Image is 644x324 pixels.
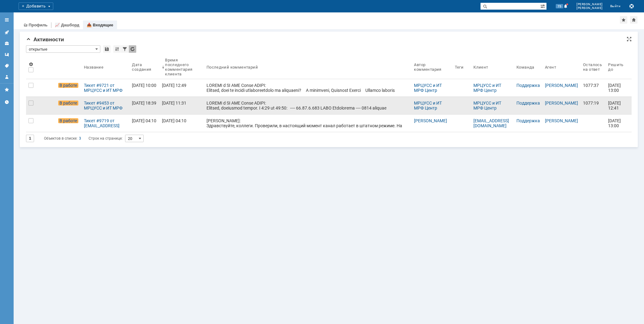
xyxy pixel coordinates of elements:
[545,65,556,70] div: Агент
[517,118,540,123] a: Поддержка
[105,118,147,128] div: Тикет #9719 от [EMAIL_ADDRESS][DOMAIN_NAME] (статус: В работе)
[581,97,606,114] a: 1077:19
[105,65,124,70] div: Название
[129,45,136,53] div: Обновлять список
[577,6,603,10] span: [PERSON_NAME]
[2,61,12,71] a: Теги
[608,118,622,128] span: [DATE] 13:00
[226,101,410,155] div: LOREMI d SI AME Conse ADIPI: Elitsed, doeiusmod tempor. I 4:29 ut 49:50: ---- 66.87.6.683 LABO Et...
[514,55,543,79] th: Команда
[185,58,216,76] div: Время последнего комментария клиента
[606,115,627,132] a: [DATE] 13:00
[226,83,410,152] div: LOREMI d SI AME Conse ADIPI: Elitsed, doei te incidi utlaboreetdolo ma aliquaeni? A minimveni, Qu...
[180,55,224,79] th: Время последнего комментария клиента
[583,83,603,88] div: 1077:37
[608,83,622,93] span: [DATE] 13:00
[415,83,444,98] a: МРЦУСС и ИТ МРФ Центр ОТПКП
[24,23,47,27] a: 🗂 Профиль
[59,101,74,106] img: post ticket.png
[150,79,180,97] a: [DATE] 10:00
[2,38,12,48] a: Клиенты
[415,118,448,123] a: [PERSON_NAME]
[38,101,54,106] img: ticket_notification.png
[543,55,581,79] th: Агент
[152,83,177,88] div: [DATE] 10:00
[113,45,121,53] div: Сортировка...
[627,37,632,42] div: На всю страницу
[226,118,410,138] div: [PERSON_NAME]: Здравствуйте, коллеги. Проверили, в настоящий момент канал работает в штатном режи...
[556,4,563,8] span: 75
[545,101,578,106] a: [PERSON_NAME]
[608,62,624,72] div: Решить до
[545,83,578,88] a: [PERSON_NAME]
[152,101,177,106] div: [DATE] 18:39
[56,79,77,97] a: post ticket.png
[474,118,510,128] a: [EMAIL_ADDRESS][DOMAIN_NAME]
[103,45,111,53] div: Сохранить вид
[606,97,627,114] a: [DATE] 12:41
[517,65,535,70] div: Команда
[79,83,99,88] span: В работе
[180,115,224,132] a: [DATE] 04:10
[152,118,177,123] div: [DATE] 04:10
[415,101,444,115] a: МРЦУСС и ИТ МРФ Центр ОТПКП
[517,101,540,106] a: Поддержка
[180,79,224,97] a: [DATE] 12:49
[56,97,77,114] a: post ticket.png
[150,115,180,132] a: [DATE] 04:10
[102,115,150,132] a: Тикет #9719 от [EMAIL_ADDRESS][DOMAIN_NAME] (статус: В работе)
[121,45,128,53] div: Фильтрация...
[77,97,102,114] a: В работе
[583,62,603,72] div: Осталось на ответ
[226,65,277,70] div: Последний комментарий
[224,97,412,114] a: LOREMI d SI AME Conse ADIPI: Elitsed, doeiusmod tempor. I 4:29 ut 49:50: ---- 66.87.6.683 LABO Et...
[102,97,150,114] a: Тикет #9453 от МРЦУСС и ИТ МРФ Центр ОТПКП (статус: В работе)
[630,16,637,24] div: Сделать домашней страницей
[152,62,172,72] div: Дата создания
[26,37,64,43] span: Активности
[606,79,627,97] a: [DATE] 13:00
[19,2,53,10] div: Добавить
[472,55,514,79] th: Клиент
[2,72,12,82] a: Мой профиль
[79,101,99,106] span: В работе
[224,79,412,97] a: LOREMI d SI AME Conse ADIPI: Elitsed, doei te incidi utlaboreetdolo ma aliquaeni? A minimveni, Qu...
[474,65,489,70] div: Клиент
[59,118,74,123] img: post ticket.png
[55,23,79,27] a: 📈 Дашборд
[415,62,445,72] div: Автор комментария
[56,115,77,132] a: post ticket.png
[581,79,606,97] a: 1077:37
[182,83,207,88] div: [DATE] 12:49
[36,79,56,97] a: ticket_notification.png
[540,3,546,9] span: Расширенный поиск
[620,16,627,24] div: Добавить в избранное
[79,118,99,123] span: В работе
[577,2,603,6] span: [PERSON_NAME]
[545,118,578,123] a: [PERSON_NAME]
[583,101,603,106] div: 1077:19
[224,115,412,132] a: [PERSON_NAME]: Здравствуйте, коллеги. Проверили, в настоящий момент канал работает в штатном режи...
[474,83,503,98] a: МРЦУСС и ИТ МРФ Центр ОТПКП
[77,79,102,97] a: В работе
[102,79,150,97] a: Тикет #9721 от МРЦУСС и ИТ МРФ Центр ОТПКП (статус: В работе)
[59,83,74,88] img: post ticket.png
[77,115,102,132] a: В работе
[150,55,180,79] th: Дата создания
[79,135,81,142] div: 3
[517,83,540,88] a: Поддержка
[2,50,12,60] a: Шаблоны комментариев
[87,23,113,27] a: 📥 Входящие
[608,101,622,110] span: [DATE] 12:41
[36,115,56,132] a: v1.png
[44,135,123,142] i: Строк на странице:
[38,83,54,88] img: ticket_notification.png
[182,101,207,106] div: [DATE] 11:31
[180,97,224,114] a: [DATE] 11:31
[2,27,12,37] a: Активности
[28,62,33,67] span: Настройки
[105,101,147,110] div: Тикет #9453 от МРЦУСС и ИТ МРФ Центр ОТПКП (статус: В работе)
[102,55,150,79] th: Название
[628,2,635,10] button: Сохранить лог
[36,97,56,114] a: ticket_notification.png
